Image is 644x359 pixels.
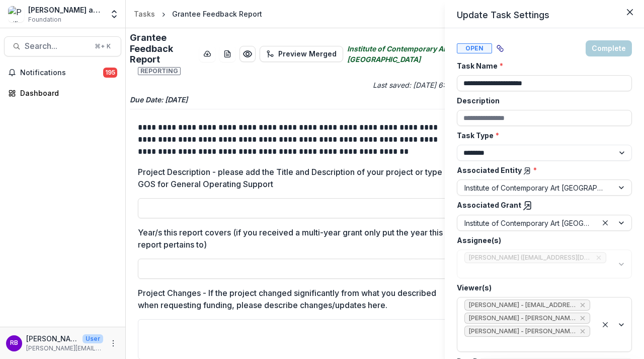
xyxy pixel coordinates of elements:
[599,217,611,229] div: Clear selected options
[457,95,626,106] label: Description
[622,4,638,20] button: Close
[469,302,576,309] span: [PERSON_NAME] - [EMAIL_ADDRESS][DOMAIN_NAME]
[457,235,626,246] label: Assignee(s)
[457,130,626,141] label: Task Type
[457,282,626,293] label: Viewer(s)
[579,313,587,323] div: Remove Nancy Berman - nancy@pmbfoundation.org
[457,61,626,71] label: Task Name
[586,40,632,56] button: Complete
[469,315,576,322] span: [PERSON_NAME] - [PERSON_NAME][EMAIL_ADDRESS][DOMAIN_NAME]
[579,300,587,310] div: Remove Melissa Bemel - administrator@pmbfoundation.org
[457,43,492,53] span: Open
[469,328,576,335] span: [PERSON_NAME] - [PERSON_NAME][EMAIL_ADDRESS][DOMAIN_NAME]
[457,200,626,211] label: Associated Grant
[579,326,587,336] div: Remove Rebecca Bloch - rebecca@pmbfoundation.org
[599,319,611,331] div: Clear selected options
[492,40,508,56] button: View dependent tasks
[457,165,626,175] label: Associated Entity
